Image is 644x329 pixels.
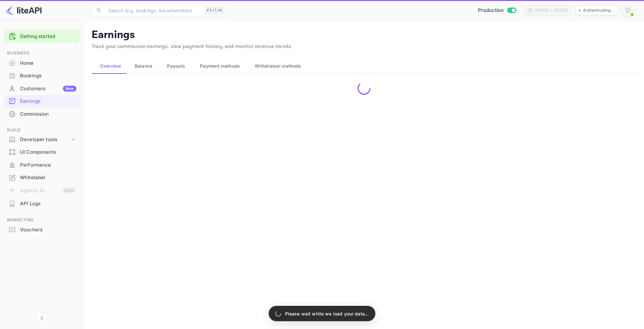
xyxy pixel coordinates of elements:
span: Business [4,50,80,57]
span: Payment methods [200,62,240,70]
span: Payouts [167,62,185,70]
div: Customers [20,85,76,92]
div: Commission [4,108,80,121]
p: Please wait while we load your data... [285,310,369,317]
p: Authenticating... [583,7,615,13]
div: Whitelabel [20,174,76,181]
div: Switch to Sandbox mode [475,7,519,14]
a: API Logs [4,198,80,209]
span: Marketing [4,217,80,224]
a: Performance [4,159,80,171]
a: Commission [4,108,80,120]
div: Home [4,57,80,70]
span: Overview [100,62,121,70]
div: CustomersNew [4,82,80,95]
div: Commission [20,111,76,118]
a: Whitelabel [4,171,80,183]
span: Production [478,7,504,14]
div: Bookings [4,70,80,82]
div: Bookings [20,72,76,80]
div: Ctrl+K [204,6,224,15]
a: Earnings [4,95,80,107]
a: UI Components [4,146,80,158]
input: Search (e.g. bookings, documentation) [104,4,202,17]
button: Collapse navigation [36,312,48,324]
a: Home [4,57,80,69]
div: Performance [20,161,76,169]
div: API Logs [20,200,76,208]
a: Bookings [4,70,80,82]
span: Withdrawal methods [255,62,301,70]
div: Vouchers [20,226,76,234]
div: Vouchers [4,224,80,236]
div: UI Components [20,149,76,156]
div: UI Components [4,146,80,159]
div: Earnings [4,95,80,108]
div: Whitelabel [4,171,80,184]
a: CustomersNew [4,82,80,94]
p: Track your commission earnings, view payment history, and monitor revenue trends. [92,43,636,51]
span: Balance [135,62,153,70]
div: Developer tools [4,134,80,145]
div: Earnings [20,98,76,105]
div: Performance [4,159,80,171]
a: Vouchers [4,224,80,236]
span: Build [4,127,80,134]
div: Developer tools [20,136,70,143]
div: API Logs [4,198,80,210]
div: New [63,86,76,92]
a: Getting started [20,33,76,40]
img: LiteAPI logo [5,5,42,15]
div: [DATE] — [DATE] [535,7,567,13]
div: Home [20,60,76,67]
div: Getting started [4,30,80,43]
p: Earnings [92,29,636,42]
div: scrollable auto tabs example [92,58,636,74]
